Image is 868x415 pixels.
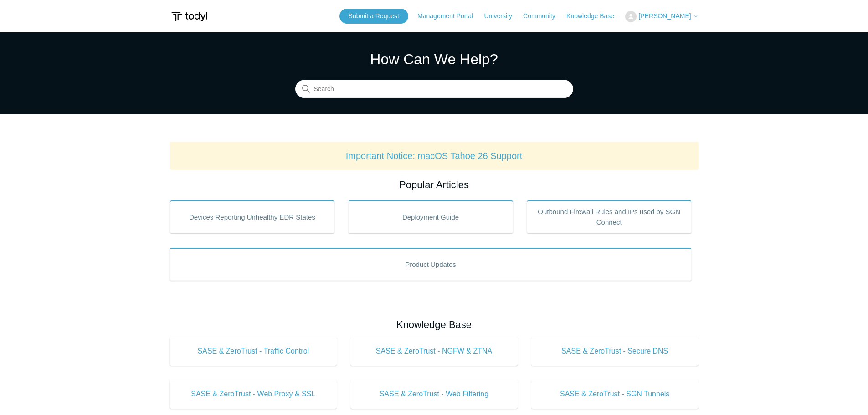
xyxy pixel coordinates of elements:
a: SASE & ZeroTrust - Traffic Control [170,337,337,366]
span: SASE & ZeroTrust - Web Proxy & SSL [184,389,324,400]
h2: Knowledge Base [170,317,699,332]
a: Submit a Request [339,9,408,24]
a: Devices Reporting Unhealthy EDR States [170,200,335,233]
button: [PERSON_NAME] [625,11,698,22]
img: Todyl Support Center Help Center home page [170,8,209,25]
a: Knowledge Base [566,11,623,21]
a: SASE & ZeroTrust - NGFW & ZTNA [350,337,518,366]
a: SASE & ZeroTrust - Web Proxy & SSL [170,379,337,409]
a: University [484,11,521,21]
span: SASE & ZeroTrust - Web Filtering [364,389,504,400]
a: Deployment Guide [348,200,513,233]
a: Outbound Firewall Rules and IPs used by SGN Connect [527,200,692,233]
a: Community [523,11,565,21]
a: SASE & ZeroTrust - SGN Tunnels [531,379,699,409]
a: Important Notice: macOS Tahoe 26 Support [346,151,523,161]
h1: How Can We Help? [295,48,573,70]
span: SASE & ZeroTrust - NGFW & ZTNA [364,346,504,357]
span: SASE & ZeroTrust - SGN Tunnels [545,389,685,400]
span: SASE & ZeroTrust - Secure DNS [545,346,685,357]
h2: Popular Articles [170,177,699,192]
a: Management Portal [417,11,482,21]
a: SASE & ZeroTrust - Secure DNS [531,337,699,366]
a: Product Updates [170,248,692,281]
a: SASE & ZeroTrust - Web Filtering [350,379,518,409]
input: Search [295,80,573,98]
span: SASE & ZeroTrust - Traffic Control [184,346,324,357]
span: [PERSON_NAME] [638,12,691,20]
